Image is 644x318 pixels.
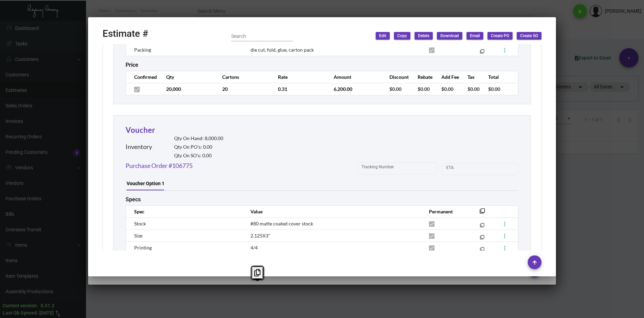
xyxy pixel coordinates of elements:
span: Copy [397,33,407,39]
span: Download [440,33,459,39]
span: Create SO [520,33,538,39]
h2: Inventory [126,143,152,151]
span: Size [134,233,142,238]
th: Cartons [215,71,271,83]
th: Rate [271,71,327,83]
input: Start date [446,166,468,172]
span: $0.00 [418,86,430,92]
th: Add Fee [434,71,461,83]
span: die cut, fold, glue, carton pack [250,47,314,53]
span: $0.00 [441,86,453,92]
th: Tax [461,71,481,83]
button: Create SO [517,32,541,40]
mat-icon: filter_none [480,236,484,241]
h2: Estimate # [103,28,148,40]
div: Last Qb Synced: [DATE] [3,309,54,317]
span: Packing [134,47,151,53]
mat-icon: filter_none [480,51,484,55]
th: Qty [159,71,215,83]
h2: Specs [126,196,141,203]
th: Confirmed [126,71,160,83]
button: Download [437,32,462,40]
th: Discount [383,71,411,83]
span: Create PO [491,33,509,39]
span: 4/4 [250,245,258,251]
a: Voucher [126,125,155,135]
th: Spec [126,205,244,218]
div: Voucher Option 1 [127,180,164,187]
div: 0.51.2 [41,302,54,309]
span: 2.125X3" [250,233,270,238]
span: #80 matte coated cover stock [250,221,313,226]
mat-icon: filter_none [480,248,484,253]
h2: Price [126,62,138,68]
span: $0.00 [468,86,480,92]
th: Total [481,71,502,83]
i: Copy [254,269,260,276]
span: $0.00 [389,86,401,92]
h2: Qty On Hand: 8,000.00 [174,136,223,141]
div: Current version: [3,302,38,309]
th: Value [244,205,422,218]
button: Copy [394,32,410,40]
th: Permanent [422,205,469,218]
span: $0.00 [488,86,500,92]
span: Edit [379,33,386,39]
th: Amount [327,71,383,83]
a: Purchase Order #106775 [126,161,193,170]
span: Email [470,33,480,39]
button: Email [466,32,483,40]
mat-icon: filter_none [480,210,485,216]
th: Rebate [411,71,434,83]
span: Delete [418,33,429,39]
button: Create PO [487,32,513,40]
span: Stock [134,221,146,226]
button: Delete [415,32,433,40]
span: Printing [134,245,152,251]
h2: Qty On SO’s: 0.00 [174,153,223,159]
input: End date [473,166,506,172]
button: Edit [376,32,390,40]
mat-icon: filter_none [480,224,484,229]
h2: Qty On PO’s: 0.00 [174,144,223,150]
